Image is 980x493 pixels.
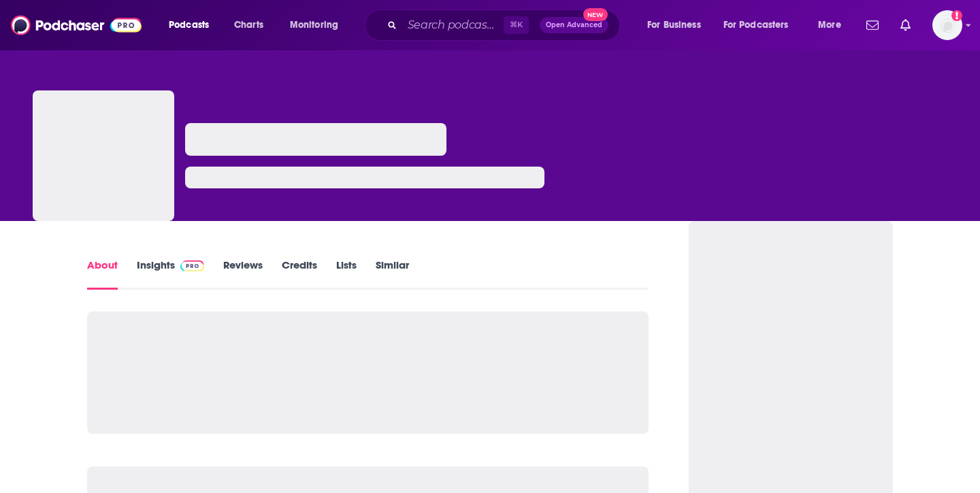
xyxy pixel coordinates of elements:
[159,14,227,36] button: open menu
[223,258,263,290] a: Reviews
[723,16,789,35] span: For Podcasters
[951,10,962,21] svg: Add a profile image
[169,16,209,35] span: Podcasts
[87,258,118,290] a: About
[280,14,356,36] button: open menu
[932,10,962,40] img: User Profile
[225,14,272,36] a: Charts
[376,258,409,290] a: Similar
[234,16,263,35] span: Charts
[895,14,916,37] a: Show notifications dropdown
[180,260,204,271] img: Podchaser Pro
[11,12,142,38] img: Podchaser - Follow, Share and Rate Podcasts
[336,258,357,290] a: Lists
[282,258,317,290] a: Credits
[504,16,529,34] span: ⌘ K
[715,14,808,36] button: open menu
[932,10,962,40] span: Logged in as sashagoldin
[932,10,962,40] button: Show profile menu
[808,14,858,36] button: open menu
[540,17,608,33] button: Open AdvancedNew
[290,16,338,35] span: Monitoring
[818,16,841,35] span: More
[647,16,701,35] span: For Business
[638,14,718,36] button: open menu
[378,10,633,41] div: Search podcasts, credits, & more...
[402,14,504,36] input: Search podcasts, credits, & more...
[861,14,884,37] a: Show notifications dropdown
[583,8,608,21] span: New
[546,22,602,29] span: Open Advanced
[137,258,204,290] a: InsightsPodchaser Pro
